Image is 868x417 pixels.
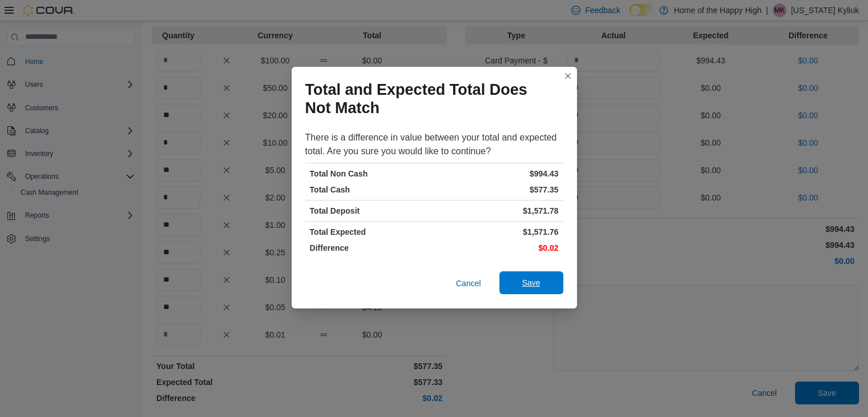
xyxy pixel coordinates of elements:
[310,168,432,179] p: Total Non Cash
[310,226,432,238] p: Total Expected
[437,226,559,238] p: $1,571.76
[456,278,481,289] span: Cancel
[499,271,563,294] button: Save
[310,205,432,216] p: Total Deposit
[305,131,563,158] div: There is a difference in value between your total and expected total. Are you sure you would like...
[437,242,559,254] p: $0.02
[437,184,559,195] p: $577.35
[310,242,432,254] p: Difference
[437,168,559,179] p: $994.43
[437,205,559,216] p: $1,571.78
[561,69,575,83] button: Closes this modal window
[522,277,540,288] span: Save
[310,184,432,195] p: Total Cash
[451,272,486,295] button: Cancel
[305,81,554,117] h1: Total and Expected Total Does Not Match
